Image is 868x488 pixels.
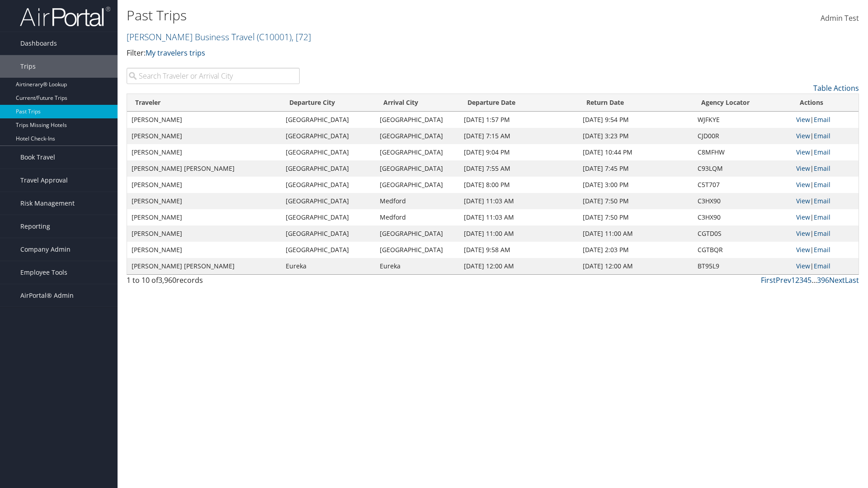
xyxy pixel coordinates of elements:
[693,112,792,128] td: WJFKYE
[814,164,830,173] a: Email
[20,238,71,261] span: Company Admin
[792,177,859,193] td: |
[127,31,311,43] a: [PERSON_NAME] Business Travel
[459,258,579,274] td: [DATE] 12:00 AM
[459,112,579,128] td: [DATE] 1:57 PM
[811,275,817,285] span: …
[796,180,810,189] a: View
[375,225,459,242] td: [GEOGRAPHIC_DATA]
[127,177,281,193] td: [PERSON_NAME]
[796,115,810,124] a: View
[127,68,300,84] input: Search Traveler or Arrival City
[693,94,792,112] th: Agency Locator: activate to sort column ascending
[796,229,810,238] a: View
[375,94,459,112] th: Arrival City: activate to sort column ascending
[127,242,281,258] td: [PERSON_NAME]
[20,215,50,238] span: Reporting
[20,261,67,284] span: Employee Tools
[796,131,810,140] a: View
[20,6,110,27] img: airportal-logo.png
[459,94,579,112] th: Departure Date: activate to sort column ascending
[375,209,459,225] td: Medford
[817,275,829,285] a: 396
[578,193,693,209] td: [DATE] 7:50 PM
[578,177,693,193] td: [DATE] 3:00 PM
[578,258,693,274] td: [DATE] 12:00 AM
[127,144,281,160] td: [PERSON_NAME]
[578,242,693,258] td: [DATE] 2:03 PM
[796,197,810,205] a: View
[693,160,792,177] td: C93LQM
[693,242,792,258] td: CGTBQR
[459,144,579,160] td: [DATE] 9:04 PM
[127,193,281,209] td: [PERSON_NAME]
[158,275,176,285] span: 3,960
[459,177,579,193] td: [DATE] 8:00 PM
[814,262,830,270] a: Email
[792,160,859,177] td: |
[292,31,311,43] span: , [ 72 ]
[20,284,74,307] span: AirPortal® Admin
[796,148,810,156] a: View
[578,209,693,225] td: [DATE] 7:50 PM
[693,209,792,225] td: C3HX90
[281,225,375,242] td: [GEOGRAPHIC_DATA]
[814,115,830,124] a: Email
[578,144,693,160] td: [DATE] 10:44 PM
[127,160,281,177] td: [PERSON_NAME] [PERSON_NAME]
[792,242,859,258] td: |
[792,258,859,274] td: |
[799,275,803,285] a: 3
[792,128,859,144] td: |
[693,128,792,144] td: CJD00R
[459,209,579,225] td: [DATE] 11:03 AM
[807,275,811,285] a: 5
[459,160,579,177] td: [DATE] 7:55 AM
[375,112,459,128] td: [GEOGRAPHIC_DATA]
[281,128,375,144] td: [GEOGRAPHIC_DATA]
[578,160,693,177] td: [DATE] 7:45 PM
[814,245,830,254] a: Email
[20,146,55,169] span: Book Travel
[845,275,859,285] a: Last
[578,128,693,144] td: [DATE] 3:23 PM
[814,197,830,205] a: Email
[281,193,375,209] td: [GEOGRAPHIC_DATA]
[693,144,792,160] td: C8MFHW
[281,258,375,274] td: Eureka
[127,258,281,274] td: [PERSON_NAME] [PERSON_NAME]
[814,229,830,238] a: Email
[375,160,459,177] td: [GEOGRAPHIC_DATA]
[693,258,792,274] td: BT95L9
[829,275,845,285] a: Next
[375,128,459,144] td: [GEOGRAPHIC_DATA]
[127,209,281,225] td: [PERSON_NAME]
[792,209,859,225] td: |
[281,209,375,225] td: [GEOGRAPHIC_DATA]
[821,13,859,23] span: Admin Test
[375,242,459,258] td: [GEOGRAPHIC_DATA]
[813,83,859,93] a: Table Actions
[127,94,281,112] th: Traveler: activate to sort column ascending
[375,193,459,209] td: Medford
[796,245,810,254] a: View
[20,55,36,78] span: Trips
[803,275,807,285] a: 4
[459,193,579,209] td: [DATE] 11:03 AM
[281,144,375,160] td: [GEOGRAPHIC_DATA]
[791,275,795,285] a: 1
[792,193,859,209] td: |
[792,112,859,128] td: |
[821,5,859,33] a: Admin Test
[20,169,68,192] span: Travel Approval
[578,94,693,112] th: Return Date: activate to sort column ascending
[795,275,799,285] a: 2
[578,112,693,128] td: [DATE] 9:54 PM
[375,144,459,160] td: [GEOGRAPHIC_DATA]
[814,148,830,156] a: Email
[146,48,205,58] a: My travelers trips
[693,225,792,242] td: CGTD0S
[814,180,830,189] a: Email
[281,94,375,112] th: Departure City: activate to sort column ascending
[796,262,810,270] a: View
